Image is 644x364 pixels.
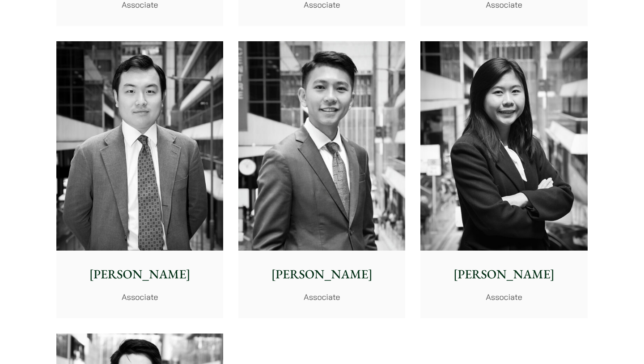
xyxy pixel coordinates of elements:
a: [PERSON_NAME] Associate [238,41,405,318]
p: Associate [246,291,398,303]
p: Associate [64,291,216,303]
p: [PERSON_NAME] [246,265,398,284]
a: [PERSON_NAME] Associate [420,41,587,318]
p: [PERSON_NAME] [64,265,216,284]
p: [PERSON_NAME] [428,265,580,284]
a: [PERSON_NAME] Associate [56,41,223,318]
p: Associate [428,291,580,303]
